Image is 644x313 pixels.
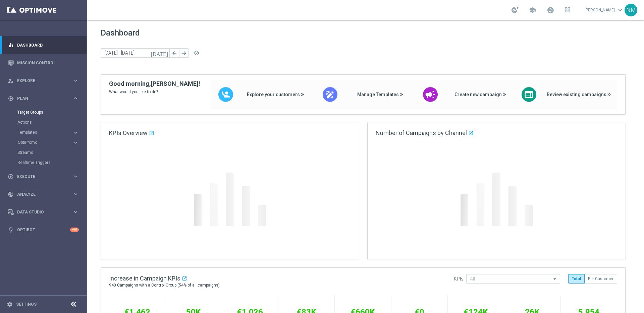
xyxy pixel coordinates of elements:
button: OptiPromo keyboard_arrow_right [17,140,79,145]
a: Dashboard [17,36,79,54]
span: Data Studio [17,210,72,214]
span: Analyze [17,192,72,196]
button: play_circle_outline Execute keyboard_arrow_right [7,174,79,179]
button: gps_fixed Plan keyboard_arrow_right [7,96,79,101]
button: Templates keyboard_arrow_right [17,130,79,135]
span: OptiPromo [18,140,66,144]
div: Streams [17,147,87,158]
a: Actions [17,120,70,125]
a: Streams [17,150,70,155]
i: keyboard_arrow_right [72,209,79,215]
div: NM [625,4,637,16]
div: OptiPromo [17,137,87,147]
i: keyboard_arrow_right [72,191,79,197]
span: keyboard_arrow_down [616,6,624,14]
i: equalizer [8,42,14,48]
i: keyboard_arrow_right [72,129,79,136]
button: equalizer Dashboard [7,43,79,48]
button: person_search Explore keyboard_arrow_right [7,78,79,83]
i: track_changes [8,191,14,197]
a: Settings [16,302,37,306]
div: Actions [17,117,87,127]
div: Explore [8,78,72,84]
div: Templates [18,130,72,134]
i: keyboard_arrow_right [72,77,79,84]
i: lightbulb [8,227,14,233]
div: Optibot [8,221,79,239]
i: gps_fixed [8,96,14,102]
i: keyboard_arrow_right [72,139,79,146]
button: Mission Control [7,60,79,66]
i: person_search [8,78,14,84]
button: Data Studio keyboard_arrow_right [7,209,79,215]
div: Analyze [8,191,72,197]
span: Execute [17,175,72,179]
div: Realtime Triggers [17,158,87,168]
a: Mission Control [17,54,79,72]
div: Execute [8,174,72,180]
i: keyboard_arrow_right [72,95,79,102]
a: Realtime Triggers [17,160,70,165]
span: Explore [17,79,72,83]
div: Data Studio [8,209,72,215]
div: Dashboard [8,36,79,54]
a: [PERSON_NAME]keyboard_arrow_down [584,5,625,15]
div: Templates [17,127,87,137]
button: track_changes Analyze keyboard_arrow_right [7,192,79,197]
div: +10 [70,228,79,232]
div: Plan [8,96,72,102]
i: play_circle_outline [8,174,14,180]
div: Mission Control [8,54,79,72]
i: settings [7,301,13,307]
a: Optibot [17,221,70,239]
span: school [529,6,536,14]
span: Plan [17,97,72,101]
div: Target Groups [17,107,87,117]
a: Target Groups [17,110,70,115]
div: OptiPromo [18,140,72,144]
button: lightbulb Optibot +10 [7,227,79,233]
i: keyboard_arrow_right [72,173,79,180]
span: Templates [18,130,66,134]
